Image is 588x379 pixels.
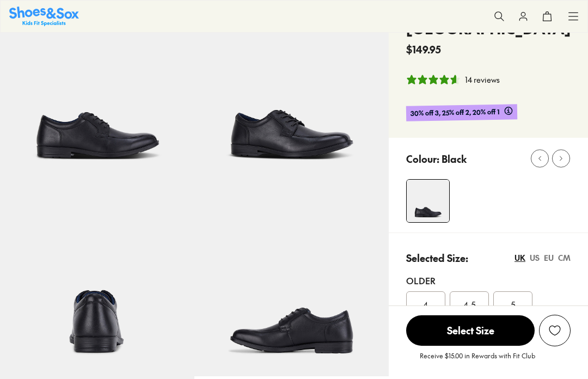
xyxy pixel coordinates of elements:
[406,315,535,346] span: Select Size
[407,180,449,222] img: 4-468966_1
[406,315,535,346] button: Select Size
[530,252,540,264] div: US
[539,315,571,346] button: Add to Wishlist
[194,182,389,376] img: 7-468969_1
[544,252,554,264] div: EU
[423,298,428,311] span: 4
[442,151,467,166] p: Black
[406,151,439,166] p: Colour:
[514,252,525,264] div: UK
[465,74,500,85] div: 14 reviews
[463,298,476,311] span: 4.5
[406,274,571,287] div: Older
[9,7,79,26] img: SNS_Logo_Responsive.svg
[9,7,79,26] a: Shoes & Sox
[511,298,516,311] span: 5
[420,351,535,370] p: Receive $15.00 in Rewards with Fit Club
[411,107,500,119] span: 30% off 3, 25% off 2, 20% off 1
[406,250,468,265] p: Selected Size:
[406,42,441,57] span: $149.95
[406,74,500,85] button: 4.79 stars, 14 ratings
[558,252,571,264] div: CM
